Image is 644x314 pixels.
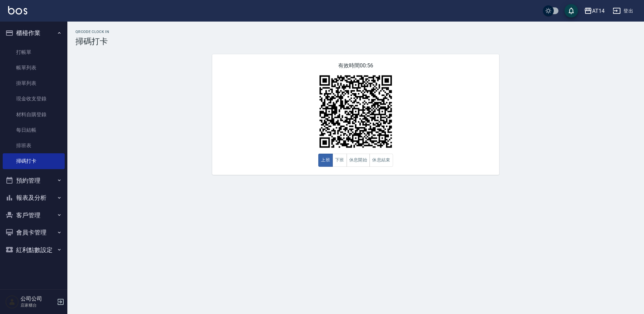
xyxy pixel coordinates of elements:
[212,54,499,175] div: 有效時間 00:56
[565,4,578,18] button: save
[3,60,65,75] a: 帳單列表
[75,30,636,34] h2: QRcode Clock In
[5,295,19,309] img: Person
[3,44,65,60] a: 打帳單
[21,302,55,308] p: 店家櫃台
[21,295,55,302] h5: 公司公司
[3,241,65,259] button: 紅利點數設定
[3,172,65,189] button: 預約管理
[3,189,65,207] button: 報表及分析
[369,154,393,167] button: 休息結束
[592,7,605,15] div: AT14
[3,24,65,42] button: 櫃檯作業
[332,154,347,167] button: 下班
[347,154,370,167] button: 休息開始
[3,207,65,224] button: 客戶管理
[3,153,65,169] a: 掃碼打卡
[610,5,636,17] button: 登出
[3,91,65,106] a: 現金收支登錄
[3,224,65,241] button: 會員卡管理
[3,138,65,153] a: 排班表
[318,154,333,167] button: 上班
[3,122,65,138] a: 每日結帳
[75,37,636,46] h3: 掃碼打卡
[3,75,65,91] a: 掛單列表
[3,107,65,122] a: 材料自購登錄
[8,6,27,14] img: Logo
[581,4,607,18] button: AT14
